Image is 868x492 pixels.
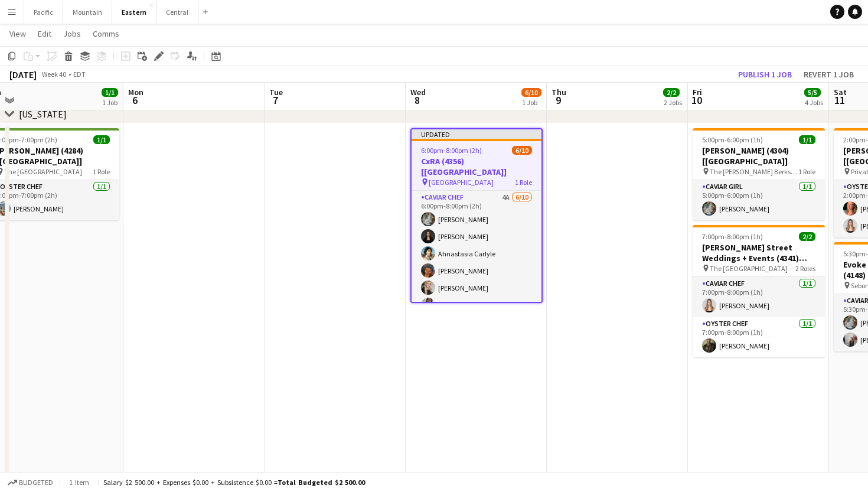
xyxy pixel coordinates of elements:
span: 1 Role [798,167,815,176]
span: Edit [38,28,51,39]
span: 1/1 [102,88,118,97]
div: Salary $2 500.00 + Expenses $0.00 + Subsistence $0.00 = [103,478,365,487]
span: 6 [126,93,143,107]
span: 6/10 [521,88,541,97]
button: Publish 1 job [733,67,797,82]
div: 1 Job [102,98,118,107]
span: 10 [691,93,702,107]
div: EDT [73,70,86,79]
span: 2/2 [799,232,815,241]
span: [GEOGRAPHIC_DATA] [429,178,494,187]
button: Eastern [112,1,156,24]
span: Comms [93,28,119,39]
app-job-card: 7:00pm-8:00pm (1h)2/2[PERSON_NAME] Street Weddings + Events (4341) [[GEOGRAPHIC_DATA]] The [GEOGR... [693,225,825,357]
span: Thu [552,87,566,97]
span: Jobs [63,28,81,39]
span: The [PERSON_NAME] Berkshires (Lenox, [GEOGRAPHIC_DATA]) [710,167,798,176]
div: 1 Job [522,98,541,107]
span: View [9,28,26,39]
div: 4 Jobs [805,98,823,107]
span: 1 Role [515,178,532,187]
a: View [5,26,31,41]
span: The [GEOGRAPHIC_DATA] [4,167,82,176]
span: 9 [550,93,566,107]
h3: [PERSON_NAME] Street Weddings + Events (4341) [[GEOGRAPHIC_DATA]] [693,242,825,263]
span: 1 Role [93,167,110,176]
div: [US_STATE] [19,108,67,120]
span: Tue [269,87,283,97]
span: 7 [267,93,283,107]
button: Central [156,1,198,24]
app-job-card: Updated6:00pm-8:00pm (2h)6/10CxRA (4356) [[GEOGRAPHIC_DATA]] [GEOGRAPHIC_DATA]1 RoleCaviar Chef4A... [410,128,543,303]
a: Comms [88,26,124,41]
span: Week 40 [39,70,68,79]
span: 1 item [65,478,93,487]
span: 5/5 [804,88,821,97]
span: Budgeted [19,478,53,487]
span: 1/1 [93,135,110,144]
a: Edit [33,26,56,41]
h3: [PERSON_NAME] (4304) [[GEOGRAPHIC_DATA]] [693,145,825,167]
span: The [GEOGRAPHIC_DATA] [710,264,788,273]
span: Sat [834,87,847,97]
span: 1/1 [799,135,815,144]
button: Mountain [63,1,112,24]
a: Jobs [58,26,86,41]
span: 8 [409,93,426,107]
app-job-card: 5:00pm-6:00pm (1h)1/1[PERSON_NAME] (4304) [[GEOGRAPHIC_DATA]] The [PERSON_NAME] Berkshires (Lenox... [693,128,825,220]
span: Total Budgeted $2 500.00 [278,478,365,487]
button: Budgeted [6,476,55,489]
app-card-role: Caviar Chef1/17:00pm-8:00pm (1h)[PERSON_NAME] [693,277,825,317]
span: Fri [693,87,702,97]
span: 7:00pm-8:00pm (1h) [702,232,763,241]
span: 11 [832,93,847,107]
button: Pacific [24,1,63,24]
span: Mon [128,87,143,97]
app-card-role: Caviar Girl1/15:00pm-6:00pm (1h)[PERSON_NAME] [693,180,825,220]
h3: CxRA (4356) [[GEOGRAPHIC_DATA]] [412,156,541,177]
span: 5:00pm-6:00pm (1h) [702,135,763,144]
span: 6:00pm-8:00pm (2h) [421,146,482,155]
button: Revert 1 job [799,67,859,82]
app-card-role: Caviar Chef4A6/106:00pm-8:00pm (2h)[PERSON_NAME][PERSON_NAME]Ahnastasia Carlyle[PERSON_NAME][PERS... [412,191,541,385]
span: 2/2 [663,88,680,97]
span: 6/10 [512,146,532,155]
div: 2 Jobs [664,98,682,107]
span: Wed [410,87,426,97]
div: [DATE] [9,69,37,80]
app-card-role: Oyster Chef1/17:00pm-8:00pm (1h)[PERSON_NAME] [693,317,825,357]
div: Updated [412,129,541,139]
span: 2 Roles [795,264,815,273]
